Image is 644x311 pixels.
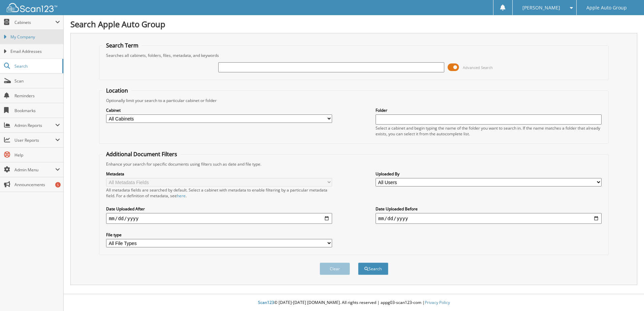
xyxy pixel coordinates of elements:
span: Advanced Search [463,65,493,70]
button: Clear [320,263,350,275]
label: File type [106,232,332,238]
span: Scan [14,78,60,84]
span: User Reports [14,137,55,143]
label: Cabinet [106,107,332,113]
span: Admin Menu [14,167,55,173]
div: Enhance your search for specific documents using filters such as date and file type. [103,161,605,167]
h1: Search Apple Auto Group [70,19,637,30]
label: Uploaded By [376,171,602,177]
div: Select a cabinet and begin typing the name of the folder you want to search in. If the name match... [376,125,602,137]
span: Cabinets [14,20,55,25]
label: Date Uploaded Before [376,206,602,212]
span: Admin Reports [14,123,55,128]
input: start [106,213,332,224]
div: © [DATE]-[DATE] [DOMAIN_NAME]. All rights reserved | appg03-scan123-com | [64,295,644,311]
span: Reminders [14,93,60,99]
label: Metadata [106,171,332,177]
span: Search [14,63,59,69]
input: end [376,213,602,224]
label: Folder [376,107,602,113]
iframe: Chat Widget [610,279,644,311]
span: Help [14,152,60,158]
span: My Company [10,34,60,40]
span: Scan123 [258,300,274,305]
span: Apple Auto Group [586,6,627,10]
span: Email Addresses [10,48,60,55]
span: [PERSON_NAME] [522,6,560,10]
div: Optionally limit your search to a particular cabinet or folder [103,98,605,103]
legend: Search Term [103,42,142,49]
img: scan123-logo-white.svg [7,3,57,12]
a: here [177,193,186,199]
button: Search [358,263,388,275]
label: Date Uploaded After [106,206,332,212]
legend: Additional Document Filters [103,150,181,158]
span: Bookmarks [14,108,60,113]
div: Searches all cabinets, folders, files, metadata, and keywords [103,53,605,58]
legend: Location [103,87,131,94]
div: All metadata fields are searched by default. Select a cabinet with metadata to enable filtering b... [106,187,332,199]
a: Privacy Policy [425,300,450,305]
span: Announcements [14,182,60,187]
div: 5 [55,182,61,187]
